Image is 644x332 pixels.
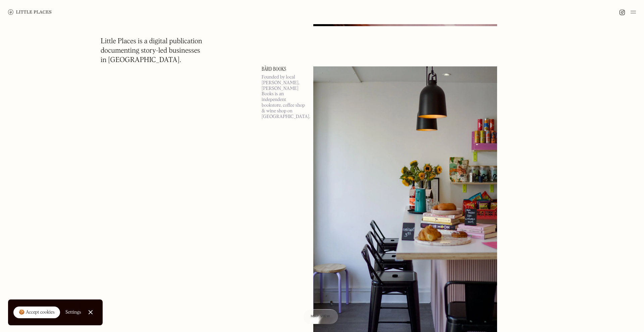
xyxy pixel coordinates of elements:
a: Close Cookie Popup [84,306,97,319]
a: Settings [65,305,81,320]
a: 🍪 Accept cookies [13,307,60,319]
span: Map view [311,315,330,318]
a: Map view [303,309,338,324]
div: 🍪 Accept cookies [19,309,55,316]
div: Settings [65,310,81,315]
a: Bàrd Books [262,66,305,72]
p: Founded by local [PERSON_NAME], [PERSON_NAME] Books is an independent bookstore, coffee shop & wi... [262,74,305,119]
img: Bàrd Books [313,66,497,332]
h1: Little Places is a digital publication documenting story-led businesses in [GEOGRAPHIC_DATA]. [101,37,202,65]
